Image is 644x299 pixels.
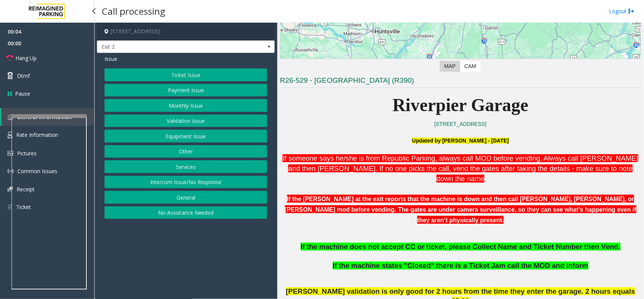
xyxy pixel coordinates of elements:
[460,61,481,72] label: CAM
[285,196,636,223] b: If the [PERSON_NAME] at the exit reports that the machine is down and then call [PERSON_NAME], [P...
[105,176,267,189] button: Intercom Issue/No Response
[105,160,267,173] button: Services
[2,108,94,126] a: General Information
[280,76,641,88] h3: R26-529 - [GEOGRAPHIC_DATA] (R390)
[288,154,638,182] span: . Always call [PERSON_NAME] and then [PERSON_NAME]. If no one picks the call, vend the gates afte...
[15,54,37,62] span: Hang Up
[97,41,239,53] span: Exit 2
[15,90,30,98] span: Pause
[8,151,13,156] img: 'icon'
[434,121,486,127] a: [STREET_ADDRESS]
[440,61,460,72] label: Map
[105,191,267,204] button: General
[8,114,13,120] img: 'icon'
[105,55,117,63] span: Issue
[105,99,267,112] button: Monthly Issue
[17,72,30,80] span: Dtmf
[8,204,12,211] img: 'icon'
[8,132,12,138] img: 'icon'
[105,130,267,143] button: Equipment Issue
[17,113,72,121] span: General Information
[98,2,169,20] h3: Call processing
[105,84,267,97] button: Payment Issue
[105,145,267,158] button: Other
[392,95,528,115] span: Riverpier Garage
[105,115,267,127] button: Validation Issue
[412,138,509,144] font: Updated by [PERSON_NAME] - [DATE]
[609,7,635,15] a: Logout
[629,7,635,15] img: logout
[97,23,275,40] h4: [STREET_ADDRESS]
[333,262,589,270] span: If the machine states "Closed" there is a Ticket Jam call the MOD and inform
[105,206,267,219] button: No Assistance Needed
[283,154,540,162] span: If someone says he/she is from Republic Parking, always call MOD before vending
[8,168,14,174] img: 'icon'
[301,243,621,251] span: If the machine does not accept CC or ticket, please Collect Name and Ticket Number then Vend.
[105,68,267,81] button: Ticket Issue
[8,187,13,192] img: 'icon'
